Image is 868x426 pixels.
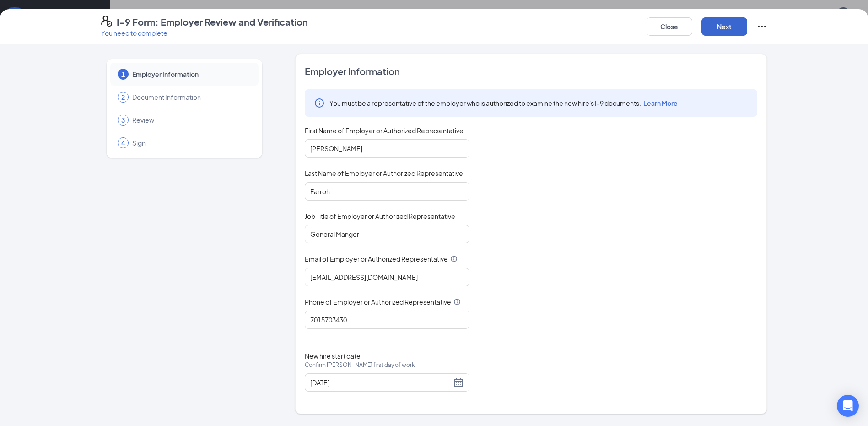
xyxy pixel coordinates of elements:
span: Sign [132,138,249,147]
span: Job Title of Employer or Authorized Representative [305,212,455,221]
input: Enter job title [305,225,469,243]
a: Learn More [641,99,678,107]
span: Learn More [643,99,678,107]
button: Close [647,17,692,36]
span: Confirm [PERSON_NAME] first day of work [305,360,415,370]
svg: FormI9EVerifyIcon [101,16,112,27]
svg: Info [314,98,325,109]
span: 2 [121,93,125,102]
span: Email of Employer or Authorized Representative [305,254,448,263]
h4: I-9 Form: Employer Review and Verification [117,16,308,28]
svg: Info [450,255,458,262]
span: 3 [121,115,125,125]
input: Enter your first name [305,139,469,158]
input: 09/16/2025 [310,377,451,388]
span: Employer Information [305,65,757,78]
span: Employer Information [132,70,249,79]
span: 1 [121,70,125,79]
span: Last Name of Employer or Authorized Representative [305,169,463,178]
button: Next [701,17,747,36]
p: You need to complete [101,28,308,38]
span: Document Information [132,93,249,102]
input: Enter your last name [305,182,469,201]
svg: Ellipses [756,21,767,32]
span: First Name of Employer or Authorized Representative [305,126,464,135]
div: Open Intercom Messenger [837,395,859,417]
span: You must be a representative of the employer who is authorized to examine the new hire's I-9 docu... [329,98,678,108]
span: 4 [121,138,125,147]
input: 10 digits only, e.g. "1231231234" [305,311,469,329]
span: Review [132,115,249,125]
span: New hire start date [305,351,415,379]
span: Phone of Employer or Authorized Representative [305,297,451,306]
svg: Info [453,298,461,306]
input: Enter your email address [305,268,469,286]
